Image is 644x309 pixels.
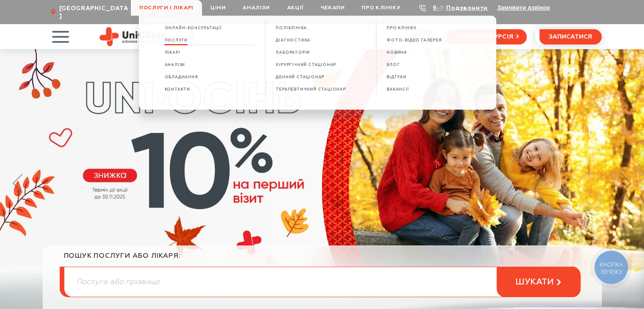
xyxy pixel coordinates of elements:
span: Поліклініка [276,26,307,30]
a: Аналізи [164,61,185,69]
span: БЛОГ [387,63,400,67]
a: 9-103 [433,5,451,11]
span: Лабораторія [276,50,310,55]
a: БЛОГ [387,61,400,69]
span: Контакти [164,87,190,92]
a: ВІДГУКИ [387,74,406,81]
span: НОВИНИ [387,50,407,55]
input: Послуга або прізвище [64,267,580,297]
span: Терапевтичний стаціонар [276,87,345,92]
span: ФОТО-ВІДЕО ГАЛЕРЕЯ [387,38,442,43]
span: ВАКАНСІЇ [387,87,409,92]
button: шукати [497,267,580,297]
a: Терапевтичний стаціонар [276,86,345,93]
a: НОВИНИ [387,49,407,56]
a: Послуги [164,37,188,44]
a: Хірургічний стаціонар [276,61,336,69]
a: Денний стаціонар [276,74,324,81]
span: шукати [515,277,554,287]
span: Денний стаціонар [276,75,324,80]
span: Хірургічний стаціонар [276,63,336,67]
span: Послуги [164,38,188,43]
span: Лікарі [164,50,180,55]
a: Контакти [164,86,190,93]
span: Аналізи [164,63,185,67]
img: Uniclinic [100,27,166,46]
span: ПРО КЛІНІКУ [387,26,417,30]
a: Лабораторія [276,49,310,56]
span: Обладнання [164,75,198,80]
a: Oнлайн-консультації [164,25,221,32]
button: Замовити дзвінок [497,4,550,11]
span: Діагностика [276,38,310,43]
a: Лікарі [164,49,180,56]
span: Oнлайн-консультації [164,26,221,30]
a: Поліклініка [276,25,307,32]
div: пошук послуги або лікаря: [64,252,580,267]
a: ВАКАНСІЇ [387,86,409,93]
a: Обладнання [164,74,198,81]
span: ВІДГУКИ [387,75,406,80]
a: ФОТО-ВІДЕО ГАЛЕРЕЯ [387,37,442,44]
span: [GEOGRAPHIC_DATA] [59,5,131,20]
a: Діагностика [276,37,310,44]
span: записатися [549,34,592,40]
a: ПРО КЛІНІКУ [387,25,417,32]
span: КНОПКА ЗВ'ЯЗКУ [600,260,623,276]
a: Подзвонити [446,5,488,11]
button: записатися [539,29,602,44]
